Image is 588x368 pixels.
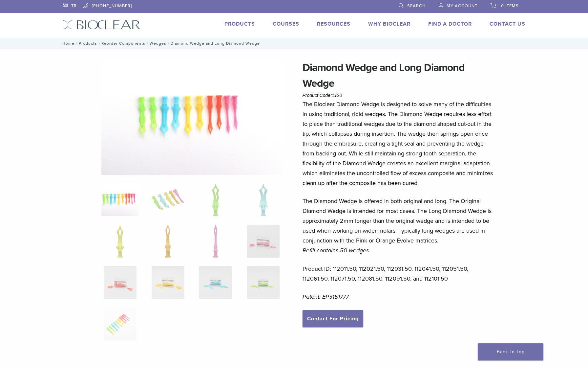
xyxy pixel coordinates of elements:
[368,21,410,27] a: Why Bioclear
[165,225,171,258] img: Diamond Wedge and Long Diamond Wedge - Image 6
[199,266,232,299] img: Diamond Wedge and Long Diamond Wedge - Image 11
[101,60,283,175] img: DSC_0187_v3-1920x1218-1.png
[63,20,140,30] img: Bioclear
[101,183,139,216] img: DSC_0187_v3-1920x1218-1-324x324.png
[247,225,280,258] img: Diamond Wedge and Long Diamond Wedge - Image 8
[447,3,477,9] span: My Account
[273,21,299,27] a: Courses
[407,3,426,9] span: Search
[303,196,495,255] p: The Diamond Wedge is offered in both original and long. The Original Diamond Wedge is intended fo...
[247,266,280,299] img: Diamond Wedge and Long Diamond Wedge - Image 12
[213,225,219,258] img: Diamond Wedge and Long Diamond Wedge - Image 7
[224,21,255,27] a: Products
[303,60,495,91] h1: Diamond Wedge and Long Diamond Wedge
[303,93,342,98] span: Product Code:
[101,41,145,46] a: Reorder Components
[303,293,349,300] em: Patent: EP3151777
[303,310,363,327] a: Contact For Pricing
[303,264,495,284] p: Product ID: 112011.50, 112021.50, 112031.50, 112041.50, 112051.50, 112061.50, 112071.50, 112081.5...
[116,225,124,258] img: Diamond Wedge and Long Diamond Wedge - Image 5
[317,21,350,27] a: Resources
[332,93,342,98] span: 1120
[490,21,525,27] a: Contact Us
[97,42,101,45] span: /
[166,42,171,45] span: /
[152,183,184,216] img: Diamond Wedge and Long Diamond Wedge - Image 2
[150,41,166,46] a: Wedges
[501,3,519,9] span: 0 items
[428,21,472,27] a: Find A Doctor
[60,41,74,46] a: Home
[79,41,97,46] a: Products
[152,266,184,299] img: Diamond Wedge and Long Diamond Wedge - Image 10
[74,42,79,45] span: /
[145,42,150,45] span: /
[58,37,530,49] nav: Diamond Wedge and Long Diamond Wedge
[303,247,370,254] em: Refill contains 50 wedges.
[104,308,136,340] img: Diamond Wedge and Long Diamond Wedge - Image 13
[478,343,543,360] a: Back To Top
[259,183,268,216] img: Diamond Wedge and Long Diamond Wedge - Image 4
[212,183,219,216] img: Diamond Wedge and Long Diamond Wedge - Image 3
[104,266,136,299] img: Diamond Wedge and Long Diamond Wedge - Image 9
[303,99,495,188] p: The Bioclear Diamond Wedge is designed to solve many of the difficulties in using traditional, ri...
